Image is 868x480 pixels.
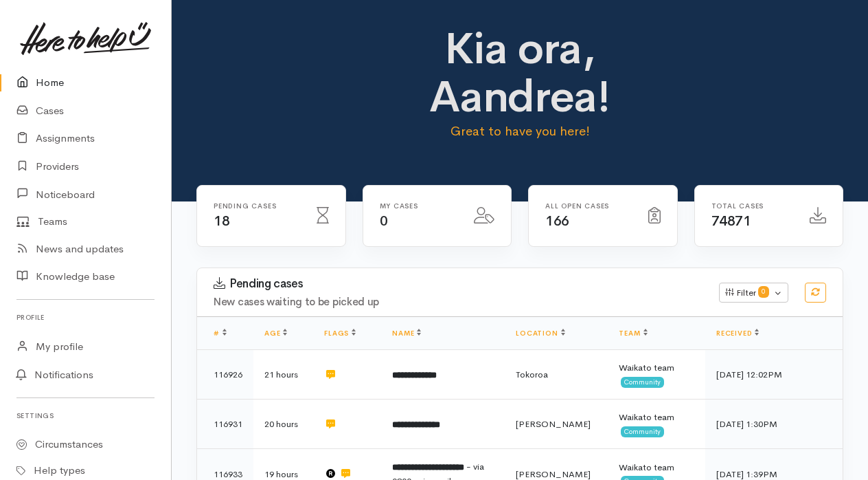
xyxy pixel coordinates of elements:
[380,212,388,230] span: 0
[711,202,794,210] h6: Total cases
[214,296,703,308] h4: New cases waiting to be picked up
[264,329,287,338] a: Age
[621,426,664,437] span: Community
[516,369,548,380] span: Tokoroa
[705,350,843,400] td: [DATE] 12:02PM
[16,406,155,425] h6: Settings
[214,329,227,338] a: #
[608,350,705,400] td: Waikato team
[545,202,632,210] h6: All Open cases
[608,400,705,449] td: Waikato team
[363,25,678,122] h1: Kia ora, Aandrea!
[214,212,229,230] span: 18
[619,329,647,338] a: Team
[392,329,421,338] a: Name
[711,212,751,230] span: 74871
[719,283,788,303] button: Filter0
[253,400,313,449] td: 20 hours
[197,350,253,400] td: 116926
[214,277,703,291] h3: Pending cases
[705,400,843,449] td: [DATE] 1:30PM
[545,212,569,230] span: 166
[16,308,155,327] h6: Profile
[197,400,253,449] td: 116931
[516,468,591,480] span: [PERSON_NAME]
[716,329,759,338] a: Received
[363,122,678,141] p: Great to have you here!
[253,350,313,400] td: 21 hours
[516,418,591,430] span: [PERSON_NAME]
[621,377,664,388] span: Community
[380,202,458,210] h6: My cases
[324,329,356,338] a: Flags
[214,202,300,210] h6: Pending cases
[758,286,769,297] span: 0
[516,329,564,338] a: Location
